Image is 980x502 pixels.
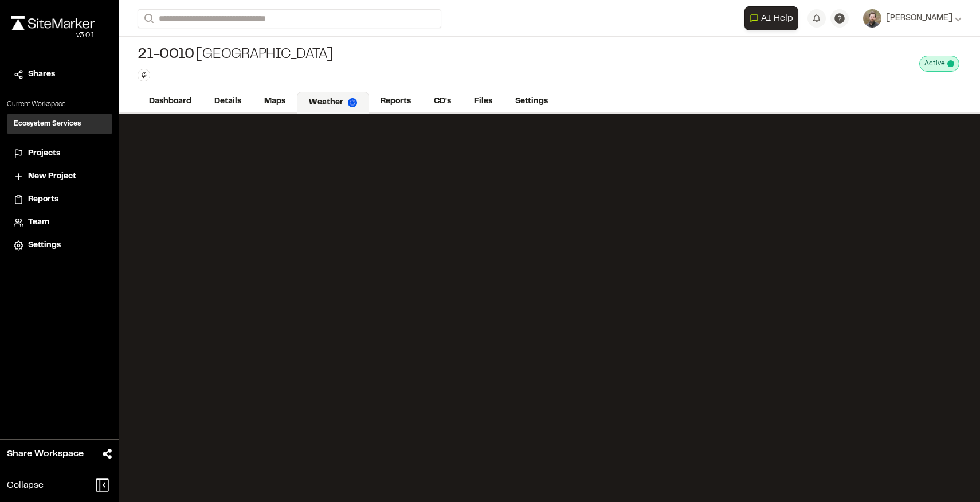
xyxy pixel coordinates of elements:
[11,16,95,30] img: rebrand.png
[14,170,105,183] a: New Project
[14,68,105,81] a: Shares
[14,193,105,206] a: Reports
[863,9,881,28] img: User
[504,91,559,112] a: Settings
[919,56,959,72] div: This project is active and counting against your active project count.
[253,91,297,112] a: Maps
[11,30,95,41] div: Oh geez...please don't...
[14,216,105,229] a: Team
[14,147,105,160] a: Projects
[28,147,60,160] span: Projects
[947,60,954,67] span: This project is active and counting against your active project count.
[7,478,44,492] span: Collapse
[203,91,253,112] a: Details
[7,99,112,110] p: Current Workspace
[14,239,105,252] a: Settings
[28,170,76,183] span: New Project
[28,216,49,229] span: Team
[886,12,952,25] span: [PERSON_NAME]
[14,119,81,129] h3: Ecosystem Services
[28,193,58,206] span: Reports
[138,9,158,28] button: Search
[28,239,61,252] span: Settings
[744,6,798,30] button: Open AI Assistant
[138,46,333,64] div: [GEOGRAPHIC_DATA]
[138,91,203,112] a: Dashboard
[28,68,55,81] span: Shares
[924,59,945,69] span: Active
[462,91,504,112] a: Files
[7,447,84,461] span: Share Workspace
[422,91,462,112] a: CD's
[369,91,422,112] a: Reports
[348,98,357,107] img: precipai.png
[138,46,194,64] span: 21-0010
[744,6,803,30] div: Open AI Assistant
[863,9,962,28] button: [PERSON_NAME]
[761,11,793,25] span: AI Help
[297,92,369,114] a: Weather
[138,69,150,81] button: Edit Tags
